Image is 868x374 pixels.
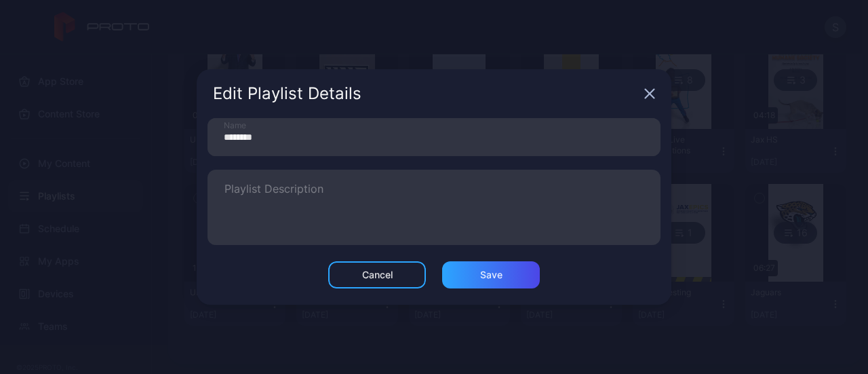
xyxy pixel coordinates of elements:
[362,269,393,280] div: Cancel
[328,261,426,288] button: Cancel
[213,86,639,102] div: Edit Playlist Details
[480,269,502,280] div: Save
[442,261,540,288] button: Save
[208,118,660,156] input: Name
[224,184,644,231] textarea: Playlist Description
